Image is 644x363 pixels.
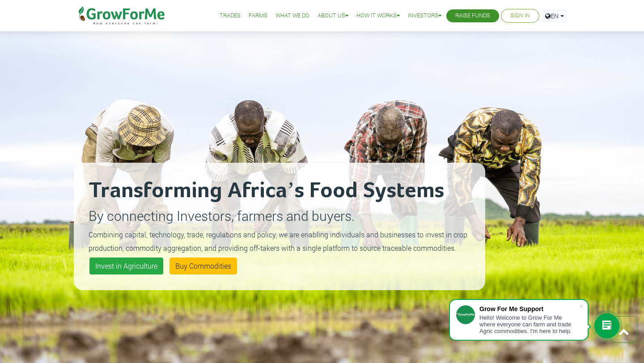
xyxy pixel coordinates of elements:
[541,9,568,23] a: EN
[249,11,267,21] a: Farms
[408,11,441,21] a: Investors
[169,257,237,274] a: Buy Commodities
[356,11,400,21] a: How it Works
[89,177,470,204] h2: Transforming Africa’s Food Systems
[510,11,530,21] a: Sign In
[318,11,348,21] a: About Us
[455,11,490,21] a: Raise Funds
[275,11,309,21] a: What We Do
[89,257,163,274] a: Invest in Agriculture
[479,314,579,334] div: Hello! Welcome to Grow For Me where everyone can farm and trade Agric commodities. I'm here to help.
[89,230,467,253] small: Combining capital, technology, trade, regulations and policy, we are enabling individuals and bus...
[479,305,579,312] div: Grow For Me Support
[89,206,470,226] p: By connecting Investors, farmers and buyers.
[220,11,241,21] a: Trades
